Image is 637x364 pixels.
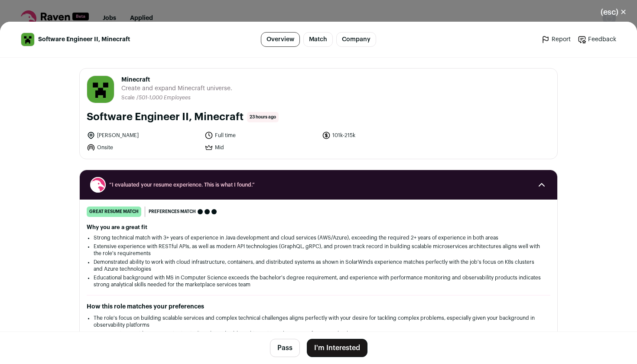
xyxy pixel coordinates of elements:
[94,330,543,337] li: Your experience with Azure monitoring is directly applicable to this position's heavy use of Azur...
[87,143,199,152] li: Onsite
[261,32,300,47] a: Overview
[205,131,317,140] li: Full time
[590,3,637,22] button: Close modal
[94,259,543,272] li: Demonstrated ability to work with cloud infrastructure, containers, and distributed systems as sh...
[87,224,550,231] h2: Why you are a great fit
[336,32,376,47] a: Company
[121,84,232,93] span: Create and expand Minecraft universe.
[270,339,300,357] button: Pass
[21,33,34,46] img: 3cfcae9f11cb8aac1d818c3a540698a31752c8efe31c8214e9188e7b898b43ec.jpg
[87,110,244,124] h1: Software Engineer II, Minecraft
[139,95,191,100] span: 501-1,000 Employees
[94,234,543,241] li: Strong technical match with 3+ years of experience in Java development and cloud services (AWS/Az...
[109,181,528,188] span: “I evaluated your resume experience. This is what I found.”
[121,95,136,101] li: Scale
[87,76,114,103] img: 3cfcae9f11cb8aac1d818c3a540698a31752c8efe31c8214e9188e7b898b43ec.jpg
[578,35,616,44] a: Feedback
[121,75,232,84] span: Minecraft
[87,131,199,140] li: [PERSON_NAME]
[38,35,130,44] span: Software Engineer II, Minecraft
[94,243,543,257] li: Extensive experience with RESTful APIs, as well as modern API technologies (GraphQL, gRPC), and p...
[205,143,317,152] li: Mid
[303,32,333,47] a: Match
[94,315,543,328] li: The role's focus on building scalable services and complex technical challenges aligns perfectly ...
[87,302,550,311] h2: How this role matches your preferences
[136,95,191,101] li: /
[94,274,543,288] li: Educational background with MS in Computer Science exceeds the bachelor's degree requirement, and...
[247,112,279,122] span: 23 hours ago
[87,207,141,217] div: great resume match
[541,35,571,44] a: Report
[149,207,196,216] span: Preferences match
[307,339,367,357] button: I'm Interested
[322,131,435,140] li: 101k-215k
